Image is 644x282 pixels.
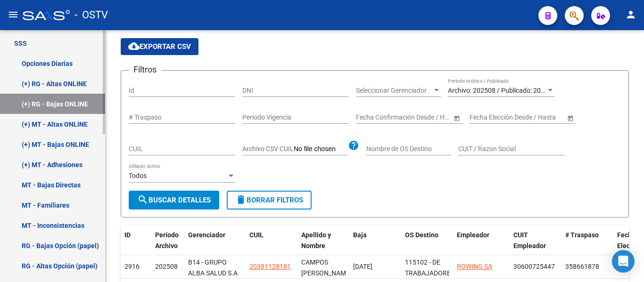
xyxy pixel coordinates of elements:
[129,63,161,76] h3: Filtros
[129,191,219,209] button: Buscar Detalles
[249,231,264,239] span: CUIL
[129,172,147,179] span: Todos
[356,113,385,121] input: Start date
[155,263,178,270] span: 202508
[124,263,140,270] span: 2916
[74,5,108,25] span: - OSTV
[235,194,247,205] mat-icon: delete
[625,9,636,20] mat-icon: person
[137,196,211,204] span: Buscar Detalles
[297,225,349,256] datatable-header-cell: Apellido y Nombre
[393,113,439,121] input: End date
[348,140,359,151] mat-icon: help
[227,191,312,209] button: Borrar Filtros
[151,225,184,256] datatable-header-cell: Período Archivo
[188,231,225,239] span: Gerenciador
[457,263,492,270] span: ROWING SA
[184,225,246,256] datatable-header-cell: Gerenciador
[448,87,556,94] span: Archivo: 202508 / Publicado: 202507
[510,225,561,256] datatable-header-cell: CUIT Empleador
[246,225,297,256] datatable-header-cell: CUIL
[565,263,599,270] span: 358661878
[452,113,462,123] button: Open calendar
[124,231,131,239] span: ID
[155,231,179,250] span: Período Archivo
[137,194,149,205] mat-icon: search
[457,231,489,239] span: Empleador
[513,231,546,250] span: CUIT Empleador
[617,231,643,250] span: Fecha Eleccion
[294,145,348,153] input: Archivo CSV CUIL
[561,225,613,256] datatable-header-cell: # Traspaso
[565,113,575,123] button: Open calendar
[565,231,599,239] span: # Traspaso
[349,225,401,256] datatable-header-cell: Baja
[121,38,198,55] button: Exportar CSV
[249,263,291,270] span: 20381128181
[453,225,510,256] datatable-header-cell: Empleador
[353,231,367,239] span: Baja
[612,250,635,273] div: Open Intercom Messenger
[301,231,331,250] span: Apellido y Nombre
[235,196,303,204] span: Borrar Filtros
[507,113,553,121] input: End date
[8,9,19,20] mat-icon: menu
[242,145,294,153] span: Archivo CSV CUIL
[401,225,453,256] datatable-header-cell: OS Destino
[356,87,432,95] span: Seleccionar Gerenciador
[353,261,397,272] div: [DATE]
[301,258,352,277] span: CAMPOS [PERSON_NAME]
[470,113,499,121] input: Start date
[128,42,191,51] span: Exportar CSV
[405,231,438,239] span: OS Destino
[121,225,151,256] datatable-header-cell: ID
[128,40,140,52] mat-icon: cloud_download
[513,263,555,270] span: 30600725447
